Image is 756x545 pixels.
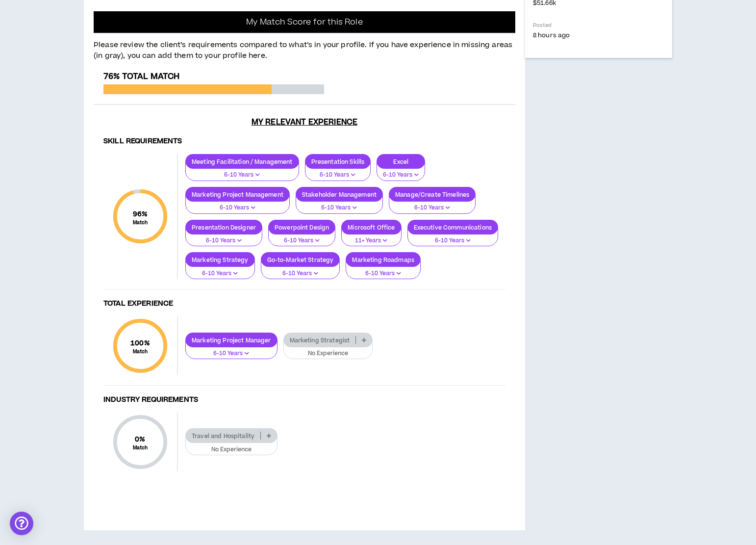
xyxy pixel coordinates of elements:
button: 6-10 Years [261,261,340,280]
p: My Match Score for this Role [246,17,362,27]
span: 96 % [133,209,148,219]
button: 6-10 Years [389,195,476,214]
button: 6-10 Years [407,228,498,247]
small: Match [133,444,148,451]
p: 6-10 Years [192,236,256,245]
button: 6-10 Years [185,341,277,360]
button: 11+ Years [341,228,401,247]
button: 6-10 Years [185,162,299,181]
button: 6-10 Years [377,162,425,181]
h4: Industry Requirements [103,395,505,405]
p: 6-10 Years [192,269,249,278]
button: 6-10 Years [185,261,255,280]
p: 11+ Years [348,236,395,245]
p: Meeting Facilitation / Management [186,158,299,165]
p: Powerpoint Design [269,224,335,231]
p: 6-10 Years [414,236,492,245]
p: No Experience [290,349,367,358]
p: Posted [533,22,664,29]
button: 6-10 Years [346,261,421,280]
p: Presentation Designer [186,224,262,231]
p: Travel and Hospitality [186,432,260,440]
p: Marketing Project Management [186,191,289,198]
button: 6-10 Years [185,228,262,247]
small: Match [133,219,148,226]
p: 6-10 Years [192,171,293,180]
p: Microsoft Office [342,224,401,231]
button: 6-10 Years [185,195,290,214]
p: 6-10 Years [275,236,329,245]
p: Excel [377,158,425,165]
span: 76% Total Match [103,71,179,82]
p: Manage/Create Timelines [389,191,475,198]
p: 6-10 Years [192,349,271,358]
button: 6-10 Years [296,195,383,214]
p: 6-10 Years [192,204,283,212]
p: Marketing Roadmaps [346,256,420,263]
p: 6-10 Years [302,204,377,212]
h4: Skill Requirements [103,137,505,146]
p: Go-to-Market Strategy [261,256,340,263]
button: No Experience [185,437,277,456]
div: Open Intercom Messenger [10,512,33,535]
h4: Total Experience [103,299,505,309]
small: Match [130,348,150,355]
h3: My Relevant Experience [94,117,515,127]
p: 6-10 Years [267,269,334,278]
p: Executive Communications [408,224,498,231]
p: 6-10 Years [383,171,419,180]
p: Marketing Strategist [284,337,356,344]
p: 6-10 Years [395,204,469,212]
button: 6-10 Years [305,162,371,181]
p: No Experience [192,445,271,454]
p: 6-10 Years [311,171,365,180]
p: Stakeholder Management [296,191,382,198]
button: 6-10 Years [268,228,335,247]
p: Please review the client’s requirements compared to what’s in your profile. If you have experienc... [94,34,515,62]
button: No Experience [283,341,373,360]
p: Marketing Project Manager [186,337,277,344]
p: 8 hours ago [533,31,664,40]
p: Marketing Strategy [186,256,254,263]
p: 6-10 Years [352,269,414,278]
span: 0 % [133,434,148,444]
p: Presentation Skills [305,158,371,165]
span: 100 % [130,338,150,348]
